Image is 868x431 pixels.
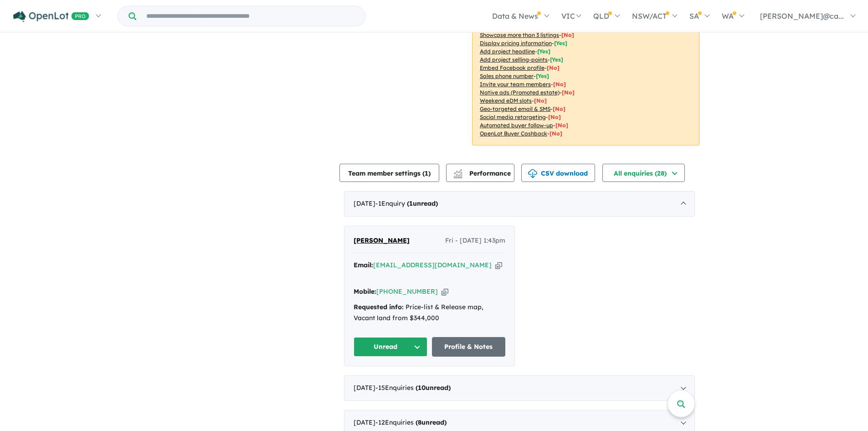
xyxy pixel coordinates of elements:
span: [No] [548,114,561,120]
span: [No] [534,97,547,104]
button: CSV download [521,164,595,182]
span: [ Yes ] [550,56,563,63]
strong: ( unread) [416,384,451,392]
span: [No] [550,130,562,137]
button: Copy [442,287,448,296]
span: [ Yes ] [536,73,549,79]
span: Performance [455,169,511,177]
span: [No] [555,122,568,129]
span: [ No ] [553,81,566,88]
span: [ No ] [561,31,574,38]
div: [DATE] [344,191,695,217]
span: [PERSON_NAME] [354,236,410,244]
button: Copy [495,260,502,270]
span: 8 [418,418,421,426]
u: Add project selling-points [480,56,548,63]
u: Geo-targeted email & SMS [480,105,550,112]
span: - 1 Enquir y [375,199,438,208]
button: Unread [354,337,427,357]
u: Sales phone number [480,73,534,79]
strong: Requested info: [354,303,404,311]
u: Automated buyer follow-up [480,122,553,129]
img: bar-chart.svg [453,172,462,178]
span: [No] [562,89,575,96]
span: 1 [409,199,413,208]
span: Fri - [DATE] 1:43pm [445,235,505,246]
u: Add project headline [480,48,535,55]
button: All enquiries (28) [602,164,685,182]
strong: Mobile: [354,287,376,296]
strong: ( unread) [407,199,438,208]
a: [EMAIL_ADDRESS][DOMAIN_NAME] [373,261,492,269]
strong: Email: [354,261,373,269]
div: [DATE] [344,375,695,401]
strong: ( unread) [416,418,447,426]
a: [PERSON_NAME] [354,235,410,246]
span: [ No ] [547,64,560,71]
a: [PHONE_NUMBER] [376,287,438,296]
img: download icon [528,169,537,178]
button: Team member settings (1) [339,164,439,182]
u: Display pricing information [480,40,552,47]
u: Embed Facebook profile [480,64,544,71]
button: Performance [446,164,514,182]
span: [ Yes ] [537,48,550,55]
u: Showcase more than 3 listings [480,31,559,38]
span: [ Yes ] [554,40,567,47]
div: Price-list & Release map, Vacant land from $344,000 [354,302,505,324]
a: Profile & Notes [432,337,506,357]
span: [PERSON_NAME]@ca... [760,11,844,21]
span: 1 [425,169,428,177]
u: Invite your team members [480,81,551,88]
u: Social media retargeting [480,114,546,120]
span: - 15 Enquir ies [375,384,451,392]
img: Openlot PRO Logo White [13,11,89,22]
u: Native ads (Promoted estate) [480,89,560,96]
u: OpenLot Buyer Cashback [480,130,547,137]
span: 10 [418,384,426,392]
u: Weekend eDM slots [480,97,532,104]
span: - 12 Enquir ies [375,418,447,426]
span: [No] [553,105,565,112]
img: line-chart.svg [454,169,462,174]
input: Try estate name, suburb, builder or developer [138,6,363,26]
